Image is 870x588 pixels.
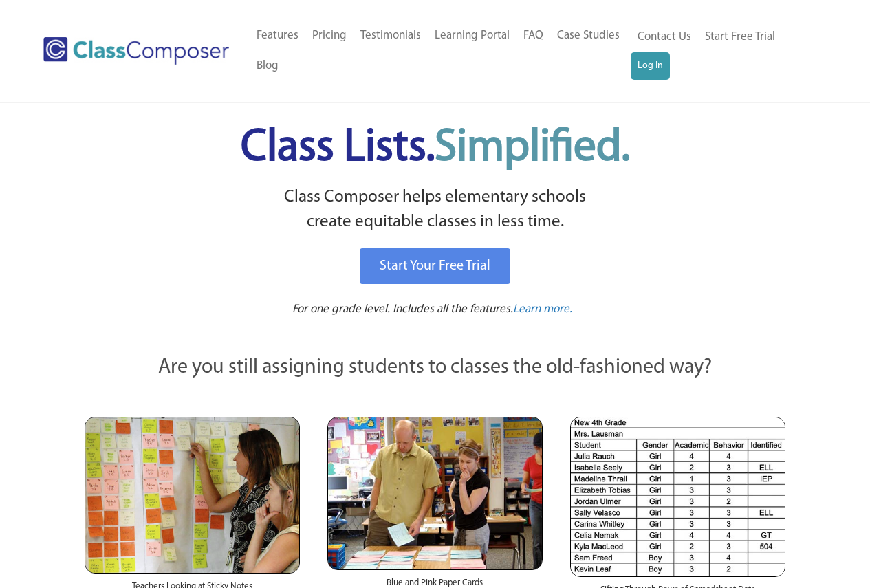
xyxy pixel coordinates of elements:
a: Testimonials [354,21,428,51]
span: Class Lists. [241,126,630,171]
span: Learn more. [513,303,572,315]
span: Start Your Free Trial [380,259,490,273]
a: Pricing [305,21,354,51]
a: Contact Us [631,22,698,52]
a: Start Free Trial [698,22,782,53]
a: Learn more. [513,301,572,318]
a: Log In [631,52,670,80]
img: Class Composer [43,37,229,65]
a: Features [250,21,305,51]
nav: Header Menu [631,22,816,80]
a: FAQ [516,21,550,51]
a: Start Your Free Trial [360,248,510,284]
span: For one grade level. Includes all the features. [292,303,513,315]
img: Blue and Pink Paper Cards [327,417,543,570]
img: Teachers Looking at Sticky Notes [85,417,300,574]
p: Class Composer helps elementary schools create equitable classes in less time. [83,185,788,235]
nav: Header Menu [250,21,631,81]
a: Learning Portal [428,21,516,51]
span: Simplified. [435,126,630,171]
a: Blog [250,51,285,81]
img: Spreadsheets [570,417,785,577]
a: Case Studies [550,21,627,51]
p: Are you still assigning students to classes the old-fashioned way? [85,353,786,383]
